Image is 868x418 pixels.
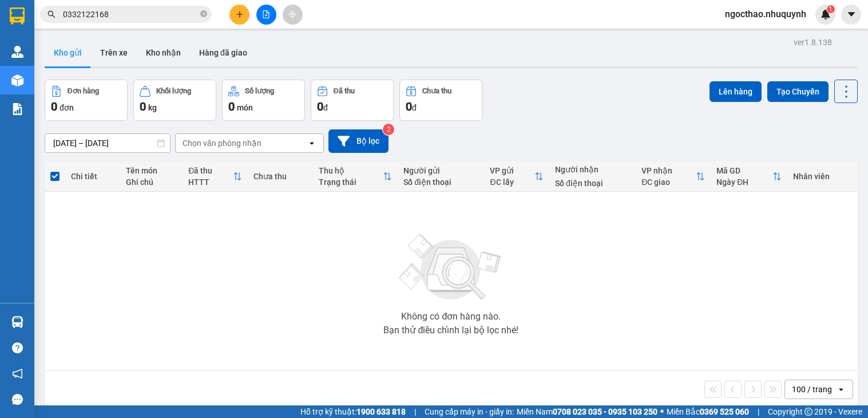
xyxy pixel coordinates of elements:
span: 1 [829,5,833,13]
div: Mã GD [716,166,772,175]
div: Đã thu [334,87,355,95]
strong: 0708 023 035 - 0935 103 250 [553,407,657,416]
strong: 0369 525 060 [700,407,749,416]
sup: 2 [383,124,394,135]
div: Đã thu [188,166,233,175]
input: Tìm tên, số ĐT hoặc mã đơn [63,8,198,21]
div: Tên món [126,166,177,175]
span: message [12,394,23,405]
span: 0 [317,100,323,113]
button: Lên hàng [710,81,762,102]
span: ⚪️ [660,409,664,414]
span: đ [412,103,417,112]
span: 0 [406,100,412,113]
span: Miền Bắc [667,405,749,418]
span: Hỗ trợ kỹ thuật: [300,405,406,418]
th: Toggle SortBy [183,161,248,192]
th: Toggle SortBy [313,161,398,192]
div: Chưa thu [253,172,307,181]
span: caret-down [846,9,857,19]
strong: 1900 633 818 [356,407,406,416]
button: Số lượng0món [222,80,305,121]
div: Chọn văn phòng nhận [183,137,261,149]
button: Kho gửi [45,39,91,66]
button: Tạo Chuyến [767,81,829,102]
button: Kho nhận [137,39,190,66]
button: Bộ lọc [328,129,389,153]
span: copyright [804,408,812,416]
img: logo-vxr [10,7,25,25]
span: notification [12,368,23,379]
span: close-circle [200,10,207,17]
button: Đơn hàng0đơn [45,80,128,121]
span: file-add [262,10,270,18]
div: Đơn hàng [68,87,99,95]
button: file-add [256,5,276,25]
div: Chưa thu [422,87,451,95]
sup: 1 [827,5,835,13]
button: Khối lượng0kg [133,80,216,121]
svg: open [837,385,846,394]
div: Số điện thoại [555,179,630,188]
span: đ [323,103,328,112]
span: đơn [60,103,74,112]
div: VP gửi [490,166,534,175]
button: aim [283,5,303,25]
span: Miền Nam [517,405,657,418]
span: plus [236,10,244,18]
div: Chi tiết [71,172,114,181]
button: Đã thu0đ [311,80,394,121]
span: 0 [228,100,235,113]
span: question-circle [12,342,23,353]
img: solution-icon [11,103,23,115]
span: close-circle [200,9,207,20]
th: Toggle SortBy [484,161,549,192]
div: Số điện thoại [403,178,478,187]
img: icon-new-feature [821,9,831,19]
div: Ghi chú [126,178,177,187]
svg: open [307,139,316,148]
span: 0 [140,100,146,113]
img: warehouse-icon [11,46,23,58]
div: Nhân viên [793,172,851,181]
div: Người gửi [403,166,478,175]
div: Ngày ĐH [716,178,772,187]
span: search [47,10,56,18]
div: Thu hộ [319,166,383,175]
span: 0 [51,100,57,113]
span: Cung cấp máy in - giấy in: [425,405,514,418]
div: Khối lượng [156,87,191,95]
span: | [414,405,416,418]
button: Trên xe [91,39,137,66]
img: svg+xml;base64,PHN2ZyBjbGFzcz0ibGlzdC1wbHVnX19zdmciIHhtbG5zPSJodHRwOi8vd3d3LnczLm9yZy8yMDAwL3N2Zy... [394,227,508,307]
div: ver 1.8.138 [794,36,832,49]
span: | [758,405,759,418]
span: kg [148,103,157,112]
button: Chưa thu0đ [399,80,482,121]
img: warehouse-icon [11,74,23,86]
div: Bạn thử điều chỉnh lại bộ lọc nhé! [383,326,518,335]
div: Người nhận [555,165,630,174]
div: HTTT [188,178,233,187]
input: Select a date range. [45,134,170,152]
button: Hàng đã giao [190,39,256,66]
button: caret-down [841,5,861,25]
span: món [237,103,253,112]
span: aim [288,10,296,18]
th: Toggle SortBy [636,161,711,192]
img: warehouse-icon [11,316,23,328]
div: ĐC giao [641,178,696,187]
div: VP nhận [641,166,696,175]
span: ngocthao.nhuquynh [716,7,815,21]
div: ĐC lấy [490,178,534,187]
div: 100 / trang [792,384,832,395]
button: plus [229,5,249,25]
th: Toggle SortBy [711,161,787,192]
div: Trạng thái [319,178,383,187]
div: Số lượng [245,87,274,95]
div: Không có đơn hàng nào. [401,312,501,321]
